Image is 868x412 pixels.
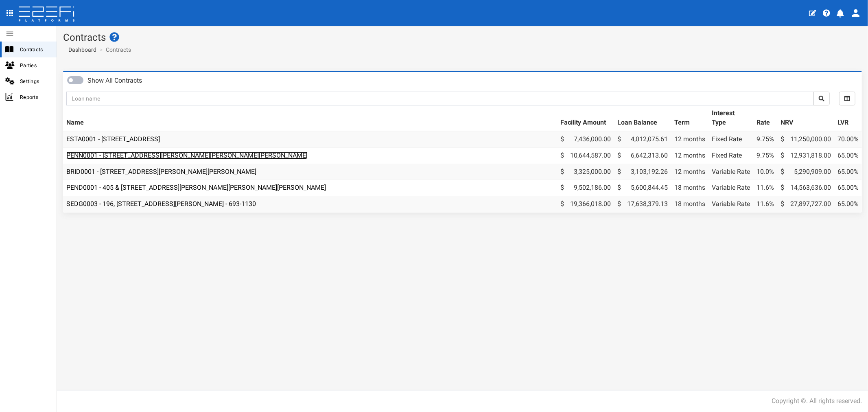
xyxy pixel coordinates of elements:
[671,180,708,196] td: 18 months
[614,147,671,164] td: 6,642,313.60
[20,45,50,54] span: Contracts
[65,46,96,54] a: Dashboard
[66,151,308,159] a: PENN0001 - [STREET_ADDRESS][PERSON_NAME][PERSON_NAME][PERSON_NAME]
[98,46,131,54] li: Contracts
[614,105,671,131] th: Loan Balance
[557,164,614,180] td: 3,325,000.00
[777,196,834,212] td: 27,897,727.00
[834,147,862,164] td: 65.00%
[834,180,862,196] td: 65.00%
[614,180,671,196] td: 5,600,844.45
[753,131,777,147] td: 9.75%
[708,105,753,131] th: Interest Type
[614,131,671,147] td: 4,012,075.61
[63,105,557,131] th: Name
[777,164,834,180] td: 5,290,909.00
[20,61,50,70] span: Parties
[708,164,753,180] td: Variable Rate
[753,196,777,212] td: 11.6%
[708,180,753,196] td: Variable Rate
[20,92,50,102] span: Reports
[87,76,142,85] label: Show All Contracts
[671,196,708,212] td: 18 months
[65,46,96,53] span: Dashboard
[834,196,862,212] td: 65.00%
[63,32,862,43] h1: Contracts
[66,135,160,143] a: ESTA0001 - [STREET_ADDRESS]
[708,131,753,147] td: Fixed Rate
[753,105,777,131] th: Rate
[557,180,614,196] td: 9,502,186.00
[708,147,753,164] td: Fixed Rate
[777,131,834,147] td: 11,250,000.00
[671,147,708,164] td: 12 months
[614,196,671,212] td: 17,638,379.13
[777,105,834,131] th: NRV
[671,164,708,180] td: 12 months
[557,147,614,164] td: 10,644,587.00
[557,196,614,212] td: 19,366,018.00
[557,105,614,131] th: Facility Amount
[66,92,814,105] input: Loan name
[834,164,862,180] td: 65.00%
[753,147,777,164] td: 9.75%
[66,200,256,208] a: SEDG0003 - 196, [STREET_ADDRESS][PERSON_NAME] - 693-1130
[614,164,671,180] td: 3,103,192.26
[777,147,834,164] td: 12,931,818.00
[777,180,834,196] td: 14,563,636.00
[557,131,614,147] td: 7,436,000.00
[753,180,777,196] td: 11.6%
[66,184,326,191] a: PEND0001 - 405 & [STREET_ADDRESS][PERSON_NAME][PERSON_NAME][PERSON_NAME]
[708,196,753,212] td: Variable Rate
[671,105,708,131] th: Term
[20,77,50,86] span: Settings
[753,164,777,180] td: 10.0%
[671,131,708,147] td: 12 months
[834,105,862,131] th: LVR
[834,131,862,147] td: 70.00%
[66,168,256,175] a: BRID0001 - [STREET_ADDRESS][PERSON_NAME][PERSON_NAME]
[772,397,862,406] div: Copyright ©. All rights reserved.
